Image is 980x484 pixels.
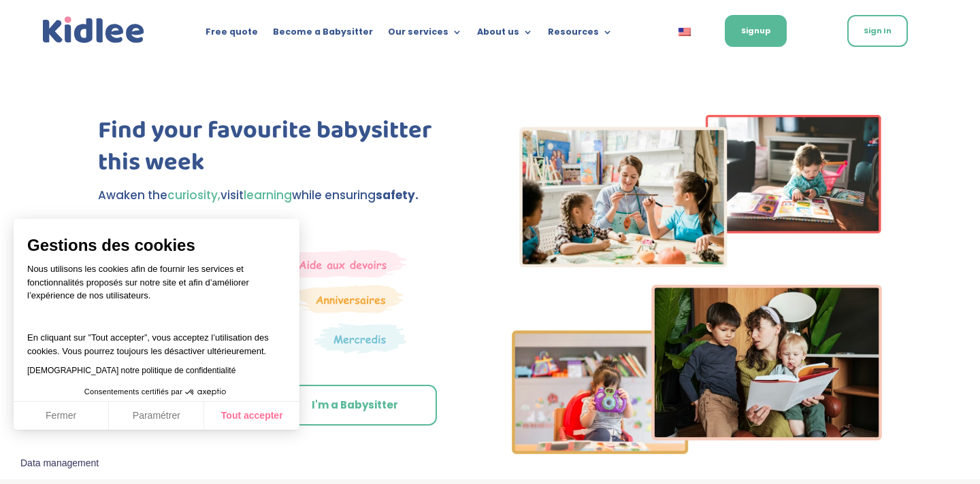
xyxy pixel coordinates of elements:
[279,249,407,278] img: weekends
[376,187,419,203] strong: safety.
[388,27,462,42] a: Our services
[14,402,109,430] button: Fermer
[78,383,235,401] button: Consentements certifiés par
[167,187,220,203] span: curiosity,
[98,115,468,186] h1: Find your favourite babysitter this week
[273,385,437,426] a: I'm a Babysitter
[512,442,882,458] picture: Imgs-2
[314,323,406,354] img: Thematics
[679,28,691,36] img: English
[847,15,908,47] a: Sign In
[477,27,533,42] a: About us
[244,187,292,203] span: learning
[98,186,468,205] p: Awaken the visit while ensuring
[109,402,204,430] button: Paramétrer
[297,285,404,313] img: Birthday
[548,27,612,42] a: Resources
[27,235,286,256] span: Gestions des cookies
[84,388,182,396] span: Consentements certifiés par
[39,14,148,47] img: logo_kidlee_blue
[204,402,299,430] button: Tout accepter
[27,366,235,375] a: [DEMOGRAPHIC_DATA] notre politique de confidentialité
[27,262,286,311] p: Nous utilisons les cookies afin de fournir les services et fonctionnalités proposés sur notre sit...
[185,372,226,413] svg: Axeptio
[39,14,148,47] a: Kidlee Logo
[12,449,107,478] button: Fermer le widget sans consentement
[206,27,258,42] a: Free quote
[273,27,373,42] a: Become a Babysitter
[725,15,787,47] a: Signup
[20,457,99,470] span: Data management
[27,318,286,358] p: En cliquant sur ”Tout accepter”, vous acceptez l’utilisation des cookies. Vous pourrez toujours l...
